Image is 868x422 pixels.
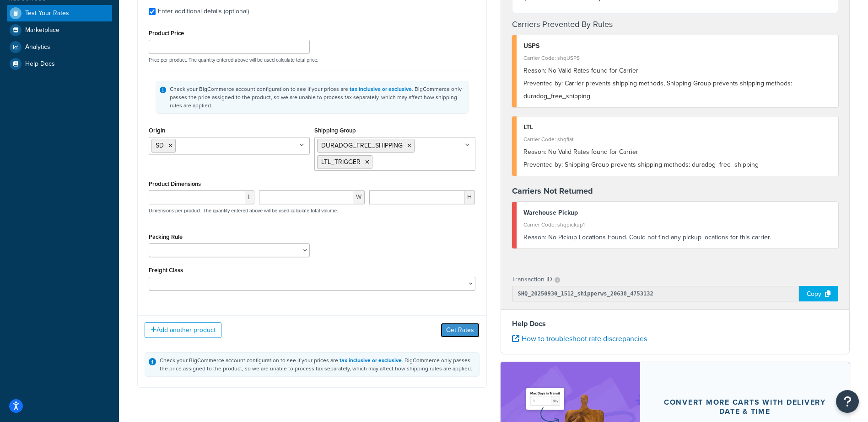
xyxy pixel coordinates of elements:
[441,323,480,338] button: Get Rates
[170,85,464,110] div: Check your BigCommerce account configuration to see if your prices are . BigCommerce only passes ...
[149,30,184,37] label: Product Price
[512,273,552,286] p: Transaction ID
[25,60,55,68] span: Help Docs
[512,318,839,329] h4: Help Docs
[523,147,546,157] span: Reason:
[145,322,221,338] button: Add another product
[340,356,402,364] a: tax inclusive or exclusive
[836,390,859,413] button: Open Resource Center
[523,160,563,169] span: Prevented by:
[7,22,112,38] a: Marketplace
[146,207,338,214] p: Dimensions per product. The quantity entered above will be used calculate total volume.
[523,218,832,231] div: Carrier Code: shqpickup1
[158,5,249,18] div: Enter additional details (optional)
[523,40,832,53] div: USPS
[314,127,356,134] label: Shipping Group
[523,121,832,134] div: LTL
[156,141,164,150] span: SD
[512,185,593,197] strong: Carriers Not Returned
[149,267,183,274] label: Freight Class
[160,356,475,373] div: Check your BigCommerce account configuration to see if your prices are . BigCommerce only passes ...
[149,180,201,187] label: Product Dimensions
[523,133,832,146] div: Carrier Code: shqflat
[25,26,59,34] span: Marketplace
[523,79,563,88] span: Prevented by:
[146,57,478,63] p: Price per product. The quantity entered above will be used calculate total price.
[7,5,112,21] a: Test Your Rates
[523,77,832,103] div: Carrier prevents shipping methods, Shipping Group prevents shipping methods: duradog_free_shipping
[523,232,546,242] span: Reason:
[523,206,832,219] div: Warehouse Pickup
[149,127,165,134] label: Origin
[25,43,50,51] span: Analytics
[523,64,832,77] div: No Valid Rates found for Carrier
[523,52,832,64] div: Carrier Code: shqUSPS
[353,190,365,204] span: W
[662,398,828,416] div: Convert more carts with delivery date & time
[149,8,156,15] input: Enter additional details (optional)
[523,66,546,75] span: Reason:
[523,146,832,158] div: No Valid Rates found for Carrier
[523,158,832,171] div: Shipping Group prevents shipping methods: duradog_free_shipping
[7,39,112,55] a: Analytics
[245,190,254,204] span: L
[799,286,838,301] div: Copy
[149,233,183,240] label: Packing Rule
[523,231,832,244] div: No Pickup Locations Found. Could not find any pickup locations for this carrier.
[321,141,403,150] span: DURADOG_FREE_SHIPPING
[464,190,475,204] span: H
[25,10,69,17] span: Test Your Rates
[350,85,412,93] a: tax inclusive or exclusive
[512,18,839,31] h4: Carriers Prevented By Rules
[7,56,112,72] a: Help Docs
[512,333,647,344] a: How to troubleshoot rate discrepancies
[321,157,361,167] span: LTL_TRIGGER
